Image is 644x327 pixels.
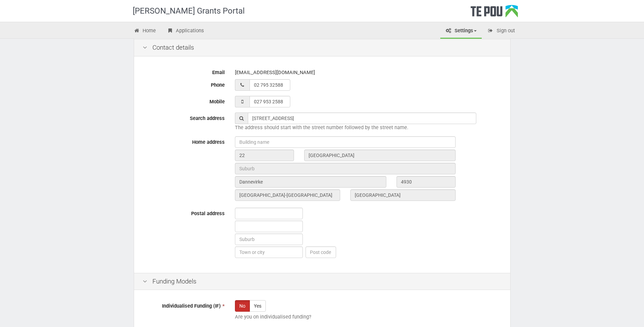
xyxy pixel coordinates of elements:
[191,210,225,217] span: Postal address
[129,24,161,39] a: Home
[304,150,456,161] input: Street
[235,176,386,188] input: City
[209,99,225,105] span: Mobile
[235,136,456,148] input: Building name
[137,67,230,76] label: Email
[482,24,520,39] a: Sign out
[235,163,456,174] input: Suburb
[235,150,294,161] input: Street number
[397,176,456,188] input: Post code
[306,246,336,258] input: Post code
[162,24,209,39] a: Applications
[134,39,510,56] div: Contact details
[440,24,482,39] a: Settings
[162,303,221,309] span: Individualised Funding (IF)
[235,300,250,312] label: No
[137,136,230,146] label: Home address
[250,300,266,312] label: Yes
[137,113,230,122] label: Search address
[235,124,408,131] span: The address should start with the street number followed by the street name.
[235,189,340,201] input: State
[471,5,518,22] div: Te Pou Logo
[235,234,303,245] input: Suburb
[350,189,456,201] input: Country
[235,313,502,321] p: Are you on individualised funding?
[235,246,303,258] input: Town or city
[134,273,510,290] div: Funding Models
[248,113,476,124] input: Find your home address by typing here...
[235,67,502,79] div: [EMAIL_ADDRESS][DOMAIN_NAME]
[211,82,225,88] span: Phone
